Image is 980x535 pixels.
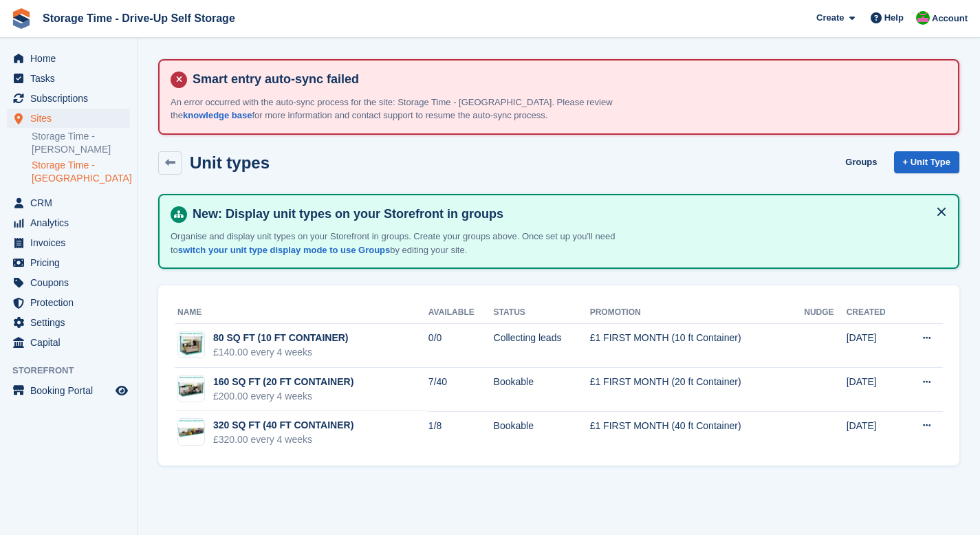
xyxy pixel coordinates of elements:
a: menu [7,213,130,232]
th: Status [494,302,590,324]
span: Pricing [30,253,113,272]
th: Available [428,302,494,324]
span: Invoices [30,233,113,252]
a: Storage Time - [PERSON_NAME] [32,130,130,156]
div: 160 SQ FT (20 FT CONTAINER) [213,375,353,389]
img: stora-icon-8386f47178a22dfd0bd8f6a31ec36ba5ce8667c1dd55bd0f319d3a0aa187defe.svg [11,8,32,29]
div: 320 SQ FT (40 FT CONTAINER) [213,418,353,433]
td: £1 FIRST MONTH (20 ft Container) [590,368,805,412]
span: Capital [30,333,113,352]
a: Groups [840,151,882,174]
a: menu [7,233,130,252]
a: menu [7,333,130,352]
img: 10ft%20Container%20(80%20SQ%20FT)%20(1).jpg [178,375,204,402]
a: menu [7,293,130,312]
td: 0/0 [428,324,494,368]
div: £200.00 every 4 weeks [213,389,353,404]
a: menu [7,89,130,108]
td: Collecting leads [494,324,590,368]
a: Storage Time - [GEOGRAPHIC_DATA] [32,159,130,185]
span: Sites [30,109,113,128]
td: [DATE] [847,411,902,455]
a: menu [7,109,130,128]
p: An error occurred with the auto-sync process for the site: Storage Time - [GEOGRAPHIC_DATA]. Plea... [171,96,652,122]
span: Subscriptions [30,89,113,108]
a: menu [7,49,130,68]
span: Tasks [30,69,113,88]
th: Nudge [804,302,846,324]
a: knowledge base [183,110,252,120]
span: Protection [30,293,113,312]
th: Promotion [590,302,805,324]
a: menu [7,253,130,272]
img: Saeed [916,11,930,25]
th: Created [847,302,902,324]
a: menu [7,381,130,400]
span: Create [816,11,844,25]
span: Analytics [30,213,113,232]
img: 10ft%20Container%20(80%20SQ%20FT).png [178,419,204,445]
a: menu [7,193,130,212]
img: 10ft%20Container%20(80%20SQ%20FT).jpg [178,331,204,358]
p: Organise and display unit types on your Storefront in groups. Create your groups above. Once set ... [171,230,652,256]
h2: Unit types [190,153,270,172]
td: 1/8 [428,411,494,455]
div: £320.00 every 4 weeks [213,433,353,447]
a: Preview store [113,382,130,399]
span: Settings [30,313,113,332]
h4: Smart entry auto-sync failed [187,72,947,87]
span: Coupons [30,273,113,292]
a: menu [7,273,130,292]
a: menu [7,69,130,88]
td: £1 FIRST MONTH (10 ft Container) [590,324,805,368]
div: 80 SQ FT (10 FT CONTAINER) [213,331,349,345]
td: Bookable [494,368,590,412]
span: Booking Portal [30,381,113,400]
div: £140.00 every 4 weeks [213,345,349,360]
span: Account [932,12,968,25]
td: [DATE] [847,324,902,368]
span: Help [884,11,904,25]
a: menu [7,313,130,332]
a: Storage Time - Drive-Up Self Storage [37,7,241,30]
span: CRM [30,193,113,212]
td: 7/40 [428,368,494,412]
td: [DATE] [847,368,902,412]
th: Name [175,302,428,324]
span: Storefront [12,364,137,378]
a: switch your unit type display mode to use Groups [178,245,390,255]
span: Home [30,49,113,68]
a: + Unit Type [894,151,959,174]
td: £1 FIRST MONTH (40 ft Container) [590,411,805,455]
td: Bookable [494,411,590,455]
h4: New: Display unit types on your Storefront in groups [187,206,947,222]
